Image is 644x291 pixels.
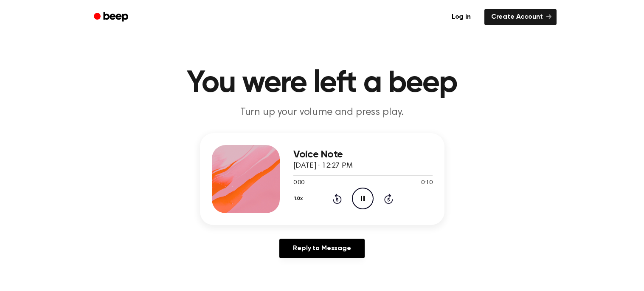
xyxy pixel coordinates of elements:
p: Turn up your volume and press play. [159,106,485,120]
button: 1.0x [293,191,306,206]
h1: You were left a beep [105,68,540,99]
span: 0:10 [421,179,432,188]
h3: Voice Note [293,149,433,160]
span: [DATE] · 12:27 PM [293,162,353,170]
a: Reply to Message [279,239,364,258]
span: 0:00 [293,179,304,188]
a: Create Account [484,9,557,25]
a: Beep [88,9,136,26]
a: Log in [443,7,479,27]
